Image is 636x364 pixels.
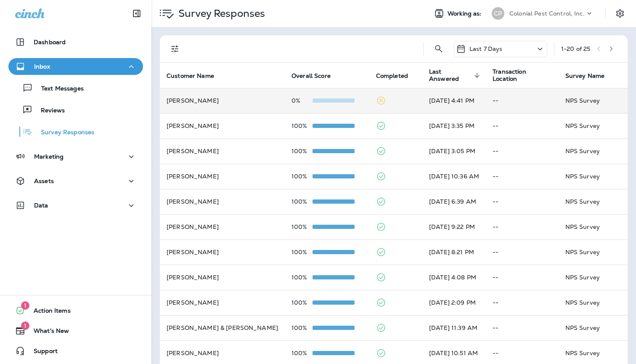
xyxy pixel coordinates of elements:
[291,223,313,230] p: 100%
[291,97,313,104] p: 0%
[8,34,143,50] button: Dashboard
[160,138,285,164] td: [PERSON_NAME]
[492,7,504,20] div: CP
[32,129,94,137] p: Survey Responses
[291,122,313,129] p: 100%
[422,214,486,239] td: [DATE] 9:22 PM
[125,5,148,22] button: Collapse Sidebar
[25,348,58,358] span: Support
[160,214,285,239] td: [PERSON_NAME]
[559,239,628,265] td: NPS Survey
[559,164,628,189] td: NPS Survey
[422,88,486,113] td: [DATE] 4:41 PM
[167,40,183,57] button: Filters
[422,113,486,138] td: [DATE] 3:35 PM
[160,88,285,113] td: [PERSON_NAME]
[559,265,628,290] td: NPS Survey
[160,265,285,290] td: [PERSON_NAME]
[34,202,48,209] p: Data
[34,153,64,160] p: Marketing
[422,315,486,340] td: [DATE] 11:39 AM
[167,72,214,80] span: Customer Name
[376,72,408,80] span: Completed
[448,10,483,17] span: Working as:
[34,39,66,45] p: Dashboard
[559,113,628,138] td: NPS Survey
[422,290,486,315] td: [DATE] 2:09 PM
[291,198,313,205] p: 100%
[422,189,486,214] td: [DATE] 6:39 AM
[160,113,285,138] td: [PERSON_NAME]
[8,173,143,189] button: Assets
[25,327,69,337] span: What's New
[561,45,590,52] div: 1 - 20 of 25
[8,101,143,119] button: Reviews
[8,148,143,165] button: Marketing
[167,72,225,80] span: Customer Name
[291,148,313,154] p: 100%
[291,350,313,356] p: 100%
[8,79,143,97] button: Text Messages
[486,315,559,340] td: --
[21,301,29,310] span: 1
[486,189,559,214] td: --
[612,6,628,21] button: Settings
[291,274,313,281] p: 100%
[160,189,285,214] td: [PERSON_NAME]
[34,63,50,70] p: Inbox
[291,249,313,255] p: 100%
[160,290,285,315] td: [PERSON_NAME]
[559,315,628,340] td: NPS Survey
[160,239,285,265] td: [PERSON_NAME]
[422,239,486,265] td: [DATE] 8:21 PM
[565,72,605,80] span: Survey Name
[175,7,265,20] p: Survey Responses
[25,307,71,317] span: Action Items
[422,265,486,290] td: [DATE] 4:08 PM
[422,138,486,164] td: [DATE] 3:05 PM
[422,164,486,189] td: [DATE] 10:36 AM
[34,178,54,184] p: Assets
[486,113,559,138] td: --
[559,290,628,315] td: NPS Survey
[8,197,143,214] button: Data
[493,68,544,82] span: Transaction Location
[160,164,285,189] td: [PERSON_NAME]
[469,45,503,52] p: Last 7 Days
[291,173,313,180] p: 100%
[430,40,447,57] button: Search Survey Responses
[559,88,628,113] td: NPS Survey
[429,68,482,82] span: Last Answered
[486,290,559,315] td: --
[291,72,342,80] span: Overall Score
[559,189,628,214] td: NPS Survey
[509,10,585,17] p: Colonial Pest Control, Inc.
[32,107,65,115] p: Reviews
[486,265,559,290] td: --
[8,58,143,75] button: Inbox
[21,321,29,330] span: 1
[559,138,628,164] td: NPS Survey
[486,88,559,113] td: --
[291,324,313,331] p: 100%
[33,85,84,93] p: Text Messages
[486,239,559,265] td: --
[8,302,143,319] button: 1Action Items
[493,68,555,82] span: Transaction Location
[160,315,285,340] td: [PERSON_NAME] & [PERSON_NAME]
[376,72,419,80] span: Completed
[486,138,559,164] td: --
[559,214,628,239] td: NPS Survey
[8,123,143,141] button: Survey Responses
[8,343,143,359] button: Support
[291,72,331,80] span: Overall Score
[565,72,616,80] span: Survey Name
[486,214,559,239] td: --
[8,322,143,339] button: 1What's New
[486,164,559,189] td: --
[291,299,313,306] p: 100%
[429,68,472,82] span: Last Answered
